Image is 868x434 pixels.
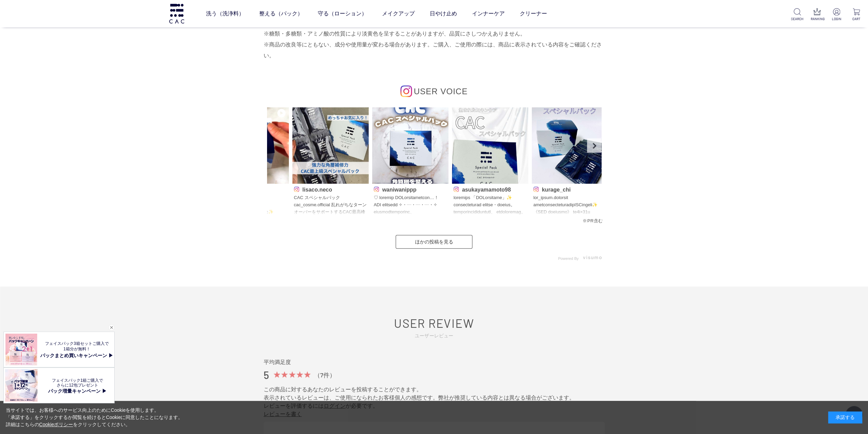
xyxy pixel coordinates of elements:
[414,87,468,96] span: USER VOICE
[372,107,448,184] img: Photo by waniwanippp
[850,16,863,22] p: CART
[396,235,472,249] a: ほかの投稿を見る
[264,368,270,382] span: 5
[533,185,606,193] p: kurage_chi
[452,107,528,184] img: Photo by asukayamamoto98
[533,194,606,216] p: lor_ipsum.dolorsit ametconsecteturadipISCingeli✨ 《SED doeiusmo》 te4i×31u laboreetd、magnaaliquaeni...
[830,16,843,22] p: LOGIN
[583,218,603,223] span: ※PR含む
[264,359,605,366] div: 平均満足度
[558,256,578,261] span: Powered By
[264,386,605,402] p: この商品に対するあなたのレビューを投稿することができます。 表示されているレビューは、ご使用になられたお客様個人の感想です。弊社が推奨している内容とは異なる場合がございます。
[811,16,823,22] p: RANKING
[400,85,412,97] img: インスタグラムのロゴ
[292,107,369,184] img: Photo by lisaco.neco
[269,333,600,339] span: ユーザーレビュー
[791,16,804,22] p: SEARCH
[294,194,367,216] p: CAC スペシャルパック cac_cosme.official 乱れがちなターンオーバーをサポートするCAC最高峰パック🤍 柔らかい蜂蜜みたいなねばっとした濃密テクスチャー😌 顔に塗って少し時間...
[374,194,447,216] p: ♡ loremip DOLorsitametcon…！ ADI elitsedd ✧・┈・┈・┈・✧ eiusmodtemporinc、 UTLaboreetdolorema✦ ALIquaen...
[206,4,244,23] a: 洗う（洗浄料）
[454,185,527,193] p: asukayamamoto98
[850,8,863,22] a: CART
[39,422,73,427] a: Cookieポリシー
[374,185,447,193] p: waniwanippp
[269,316,600,339] a: USER REVIEWユーザーレビュー
[259,4,303,23] a: 整える（パック）
[314,371,336,379] div: （7件）
[520,4,547,23] a: クリーナー
[168,4,185,23] img: logo
[828,411,862,423] div: 承諾する
[830,8,843,22] a: LOGIN
[583,255,602,259] img: visumo
[318,4,367,23] a: 守る（ローション）
[791,8,804,22] a: SEARCH
[811,8,823,22] a: RANKING
[454,194,527,216] p: loremips 「DOLorsitame」✨ ⁡ consecteturad elitse・doeius。 ⁡ temporincididuntutl、 etdoloremag。 ⁡ aliq...
[472,4,505,23] a: インナーケア
[430,4,457,23] a: 日やけ止め
[587,138,601,153] a: Next
[6,407,183,428] div: 当サイトでは、お客様へのサービス向上のためにCookieを使用します。 「承諾する」をクリックするか閲覧を続けるとCookieに同意したことになります。 詳細はこちらの をクリックしてください。
[532,107,608,184] img: Photo by kurage_chi
[382,4,415,23] a: メイクアップ
[294,185,367,193] p: lisaco.neco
